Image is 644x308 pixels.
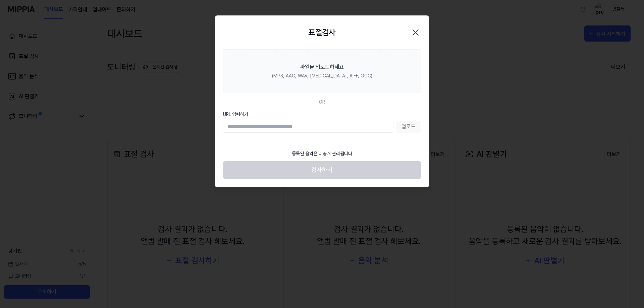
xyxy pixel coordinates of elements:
[223,111,421,118] label: URL 입력하기
[272,72,372,79] div: (MP3, AAC, WAV, [MEDICAL_DATA], AIFF, OGG)
[308,26,336,39] h2: 표절검사
[319,99,325,106] div: OR
[300,63,344,71] div: 파일을 업로드하세요
[288,146,356,161] div: 등록된 음악은 비공개 관리됩니다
